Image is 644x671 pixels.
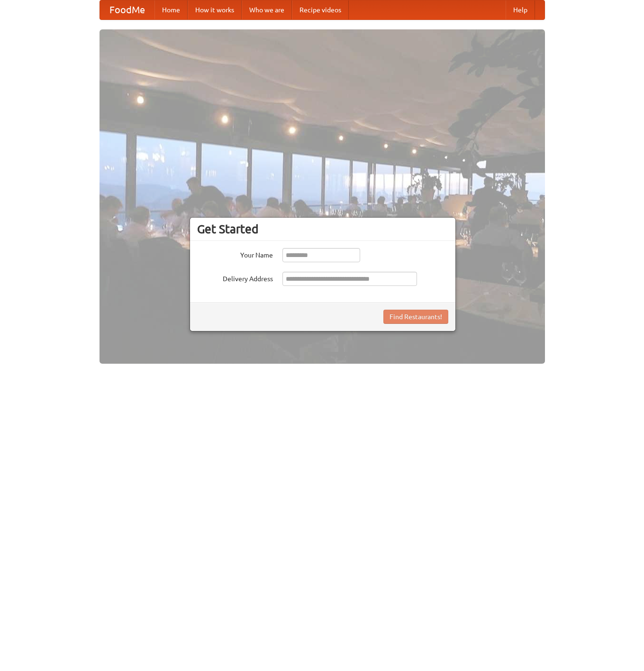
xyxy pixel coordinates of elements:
[383,310,448,324] button: Find Restaurants!
[188,0,242,19] a: How it works
[197,222,448,236] h3: Get Started
[506,0,535,19] a: Help
[197,248,273,260] label: Your Name
[242,0,292,19] a: Who we are
[292,0,349,19] a: Recipe videos
[154,0,188,19] a: Home
[100,0,154,19] a: FoodMe
[197,272,273,284] label: Delivery Address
